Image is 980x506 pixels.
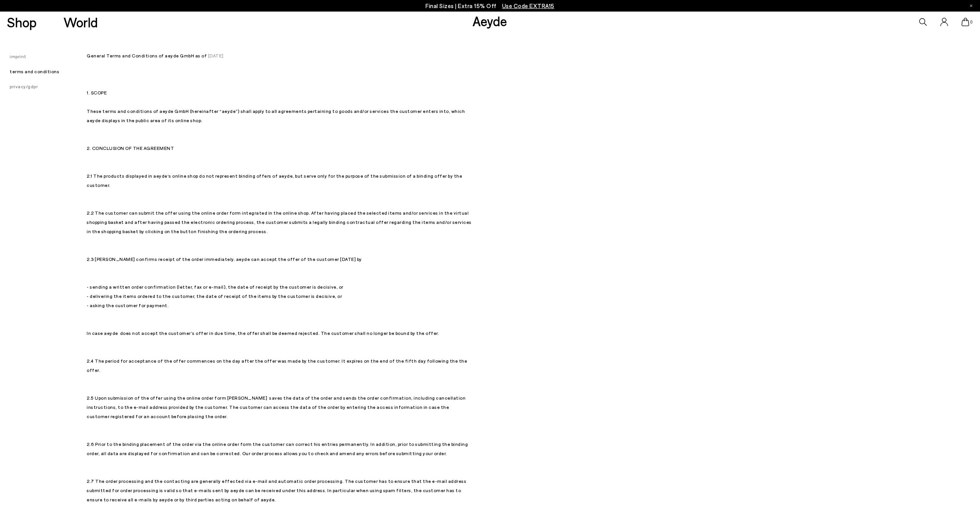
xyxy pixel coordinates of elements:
[64,15,98,29] a: World
[7,15,37,29] a: Shop
[208,53,224,58] span: [DATE]
[426,1,554,11] p: Final Sizes | Extra 15% Off
[472,13,507,29] a: Aeyde
[969,20,973,24] span: 0
[502,2,554,9] span: Navigate to /collections/ss25-final-sizes
[962,18,969,26] a: 0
